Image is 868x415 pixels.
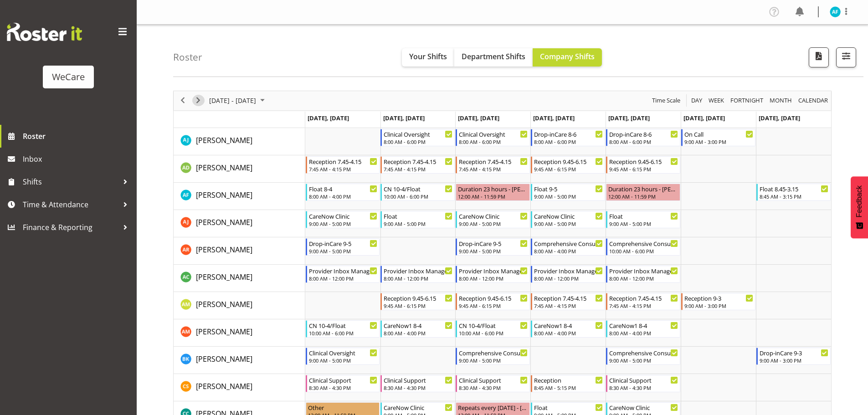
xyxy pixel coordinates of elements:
[690,95,704,106] button: Timeline Day
[459,375,528,384] div: Clinical Support
[531,266,605,283] div: Andrew Casburn"s event - Provider Inbox Management Begin From Thursday, September 11, 2025 at 8:0...
[759,114,800,122] span: [DATE], [DATE]
[174,319,305,347] td: Ashley Mendoza resource
[708,95,725,106] span: Week
[534,129,603,138] div: Drop-inCare 8-6
[196,272,252,282] span: [PERSON_NAME]
[384,403,452,412] div: CareNow Clinic
[384,157,452,166] div: Reception 7.45-4.15
[534,302,603,309] div: 7:45 AM - 4:15 PM
[534,293,603,302] div: Reception 7.45-4.15
[681,293,755,310] div: Antonia Mao"s event - Reception 9-3 Begin From Saturday, September 13, 2025 at 9:00:00 AM GMT+12:...
[175,91,190,110] div: previous period
[609,357,678,364] div: 9:00 AM - 5:00 PM
[380,156,455,174] div: Aleea Devenport"s event - Reception 7.45-4.15 Begin From Tuesday, September 9, 2025 at 7:45:00 AM...
[609,129,678,138] div: Drop-inCare 8-6
[306,266,380,283] div: Andrew Casburn"s event - Provider Inbox Management Begin From Monday, September 8, 2025 at 8:00:0...
[459,321,528,330] div: CN 10-4/Float
[459,138,528,145] div: 8:00 AM - 6:00 PM
[459,302,528,309] div: 9:45 AM - 6:15 PM
[174,347,305,374] td: Brian Ko resource
[456,129,530,146] div: AJ Jones"s event - Clinical Oversight Begin From Wednesday, September 10, 2025 at 8:00:00 AM GMT+...
[384,211,452,220] div: Float
[462,51,525,61] span: Department Shifts
[836,47,856,67] button: Filter Shifts
[384,302,452,309] div: 9:45 AM - 6:15 PM
[760,357,828,364] div: 9:00 AM - 3:00 PM
[309,266,378,275] div: Provider Inbox Management
[606,320,680,338] div: Ashley Mendoza"s event - CareNow1 8-4 Begin From Friday, September 12, 2025 at 8:00:00 AM GMT+12:...
[384,138,452,145] div: 8:00 AM - 6:00 PM
[384,329,452,337] div: 8:00 AM - 4:00 PM
[309,357,378,364] div: 9:00 AM - 5:00 PM
[384,321,452,330] div: CareNow1 8-4
[306,156,380,174] div: Aleea Devenport"s event - Reception 7.45-4.15 Begin From Monday, September 8, 2025 at 7:45:00 AM ...
[456,238,530,256] div: Andrea Ramirez"s event - Drop-inCare 9-5 Begin From Wednesday, September 10, 2025 at 9:00:00 AM G...
[196,381,252,391] span: [PERSON_NAME]
[609,403,678,412] div: CareNow Clinic
[459,348,528,357] div: Comprehensive Consult 9-5
[196,163,252,173] span: [PERSON_NAME]
[760,193,828,200] div: 8:45 AM - 3:15 PM
[306,184,380,201] div: Alex Ferguson"s event - Float 8-4 Begin From Monday, September 8, 2025 at 8:00:00 AM GMT+12:00 En...
[531,211,605,228] div: Amy Johannsen"s event - CareNow Clinic Begin From Thursday, September 11, 2025 at 9:00:00 AM GMT+...
[609,247,678,255] div: 10:00 AM - 6:00 PM
[760,348,828,357] div: Drop-inCare 9-3
[609,384,678,391] div: 8:30 AM - 4:30 PM
[459,129,528,138] div: Clinical Oversight
[609,329,678,337] div: 8:00 AM - 4:00 PM
[380,293,455,310] div: Antonia Mao"s event - Reception 9.45-6.15 Begin From Tuesday, September 9, 2025 at 9:45:00 AM GMT...
[606,348,680,365] div: Brian Ko"s event - Comprehensive Consult 9-5 Begin From Friday, September 12, 2025 at 9:00:00 AM ...
[384,193,452,200] div: 10:00 AM - 6:00 PM
[456,293,530,310] div: Antonia Mao"s event - Reception 9.45-6.15 Begin From Wednesday, September 10, 2025 at 9:45:00 AM ...
[609,375,678,384] div: Clinical Support
[309,239,378,248] div: Drop-inCare 9-5
[459,220,528,227] div: 9:00 AM - 5:00 PM
[797,95,829,106] span: calendar
[609,302,678,309] div: 7:45 AM - 4:15 PM
[531,375,605,392] div: Catherine Stewart"s event - Reception Begin From Thursday, September 11, 2025 at 8:45:00 AM GMT+1...
[196,162,252,173] a: [PERSON_NAME]
[534,211,603,220] div: CareNow Clinic
[309,184,378,193] div: Float 8-4
[683,114,725,122] span: [DATE], [DATE]
[196,135,252,145] span: [PERSON_NAME]
[534,193,603,200] div: 9:00 AM - 5:00 PM
[534,321,603,330] div: CareNow1 8-4
[384,293,452,302] div: Reception 9.45-6.15
[174,292,305,319] td: Antonia Mao resource
[309,375,378,384] div: Clinical Support
[456,348,530,365] div: Brian Ko"s event - Comprehensive Consult 9-5 Begin From Wednesday, September 10, 2025 at 9:00:00 ...
[306,211,380,228] div: Amy Johannsen"s event - CareNow Clinic Begin From Monday, September 8, 2025 at 9:00:00 AM GMT+12:...
[174,155,305,183] td: Aleea Devenport resource
[173,52,202,62] h4: Roster
[531,320,605,338] div: Ashley Mendoza"s event - CareNow1 8-4 Begin From Thursday, September 11, 2025 at 8:00:00 AM GMT+1...
[609,165,678,173] div: 9:45 AM - 6:15 PM
[608,193,678,200] div: 12:00 AM - 11:59 PM
[729,95,765,106] button: Fortnight
[206,91,270,110] div: September 08 - 14, 2025
[380,184,455,201] div: Alex Ferguson"s event - CN 10-4/Float Begin From Tuesday, September 9, 2025 at 10:00:00 AM GMT+12...
[684,302,753,309] div: 9:00 AM - 3:00 PM
[174,237,305,265] td: Andrea Ramirez resource
[196,354,252,364] a: [PERSON_NAME]
[606,129,680,146] div: AJ Jones"s event - Drop-inCare 8-6 Begin From Friday, September 12, 2025 at 8:00:00 AM GMT+12:00 ...
[540,51,595,61] span: Company Shifts
[456,156,530,174] div: Aleea Devenport"s event - Reception 7.45-4.15 Begin From Wednesday, September 10, 2025 at 7:45:00...
[380,211,455,228] div: Amy Johannsen"s event - Float Begin From Tuesday, September 9, 2025 at 9:00:00 AM GMT+12:00 Ends ...
[174,210,305,237] td: Amy Johannsen resource
[196,135,252,146] a: [PERSON_NAME]
[651,95,681,106] span: Time Scale
[534,157,603,166] div: Reception 9.45-6.15
[384,184,452,193] div: CN 10-4/Float
[196,326,252,337] a: [PERSON_NAME]
[309,247,378,255] div: 9:00 AM - 5:00 PM
[174,183,305,210] td: Alex Ferguson resource
[690,95,703,106] span: Day
[309,321,378,330] div: CN 10-4/Float
[306,320,380,338] div: Ashley Mendoza"s event - CN 10-4/Float Begin From Monday, September 8, 2025 at 10:00:00 AM GMT+12...
[196,245,252,255] span: [PERSON_NAME]
[384,266,452,275] div: Provider Inbox Management
[309,275,378,282] div: 8:00 AM - 12:00 PM
[309,329,378,337] div: 10:00 AM - 6:00 PM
